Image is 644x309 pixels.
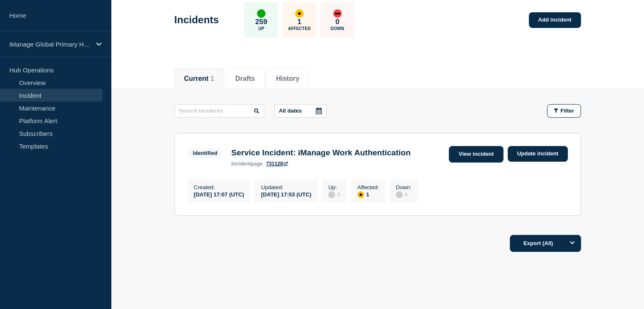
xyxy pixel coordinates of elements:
[396,184,412,190] p: Down :
[210,75,214,82] span: 1
[279,108,302,114] p: All dates
[335,18,339,26] p: 0
[9,41,91,48] p: iManage Global Primary Hub
[255,18,267,26] p: 259
[396,190,412,198] div: 0
[561,108,574,114] span: Filter
[174,14,219,26] h1: Incidents
[295,9,304,18] div: affected
[184,75,214,83] button: Current 1
[297,18,301,26] p: 1
[328,184,340,190] p: Up :
[333,9,342,18] div: down
[194,190,244,198] div: [DATE] 17:07 (UTC)
[288,26,310,31] p: Affected
[449,146,503,163] a: View incident
[261,184,311,190] p: Updated :
[396,191,403,198] div: disabled
[529,12,581,28] a: Add incident
[508,146,568,162] a: Update incident
[235,75,255,83] button: Drafts
[331,26,344,31] p: Down
[261,190,311,198] div: [DATE] 17:53 (UTC)
[274,104,327,118] button: All dates
[188,148,223,158] span: Identified
[266,161,288,167] a: 731128
[257,9,265,18] div: up
[357,191,364,198] div: affected
[276,75,299,83] button: History
[510,235,581,252] button: Export (All)
[174,104,264,118] input: Search incidents
[328,191,335,198] div: disabled
[357,184,379,190] p: Affected :
[564,235,581,252] button: Options
[328,190,340,198] div: 0
[231,161,263,167] p: page
[231,161,251,167] span: incident
[194,184,244,190] p: Created :
[547,104,581,118] button: Filter
[258,26,264,31] p: Up
[231,148,410,157] h3: Service Incident: iManage Work Authentication
[357,190,379,198] div: 1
